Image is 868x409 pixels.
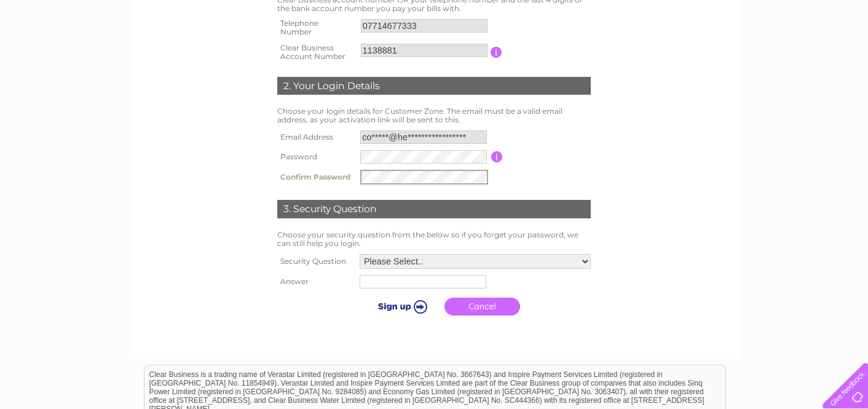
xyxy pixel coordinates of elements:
[277,77,591,95] div: 2. Your Login Details
[274,272,357,292] th: Answer
[363,298,438,315] input: Submit
[144,7,725,60] div: Clear Business is a trading name of Verastar Limited (registered in [GEOGRAPHIC_DATA] No. 3667643...
[761,52,798,62] a: Telecoms
[274,228,594,251] td: Choose your security question from the below so if you forget your password, we can still help yo...
[805,52,823,62] a: Blog
[727,52,754,62] a: Energy
[491,151,503,162] input: Information
[696,52,719,62] a: Water
[274,127,357,147] th: Email Address
[274,104,594,127] td: Choose your login details for Customer Zone. The email must be a valid email address, as your act...
[831,52,861,62] a: Contact
[491,47,502,58] input: Information
[274,40,358,65] th: Clear Business Account Number
[444,298,520,316] a: Cancel
[274,251,357,272] th: Security Question
[274,15,358,40] th: Telephone Number
[277,200,591,218] div: 3. Security Question
[636,6,721,22] a: 0333 014 3131
[30,32,93,69] img: logo.png
[274,147,357,167] th: Password
[274,167,357,188] th: Confirm Password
